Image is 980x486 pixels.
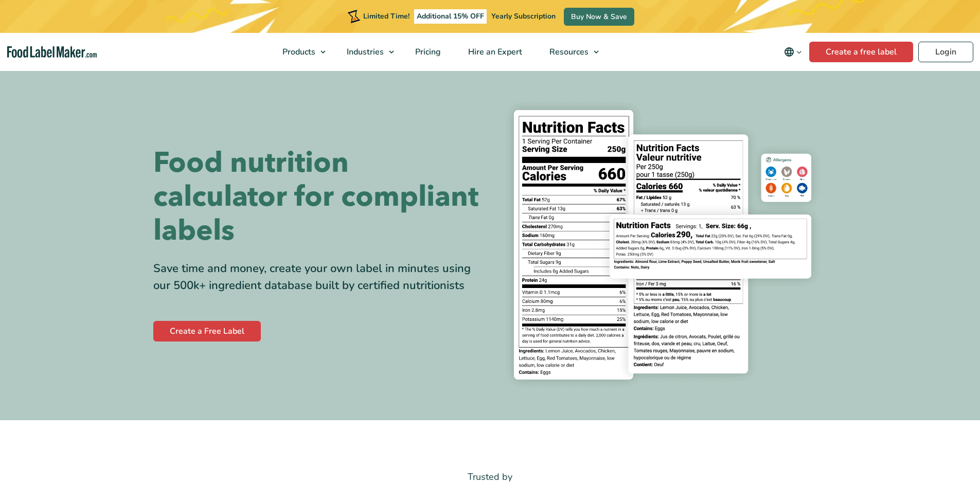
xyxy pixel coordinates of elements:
[153,321,261,341] a: Create a Free Label
[344,46,385,58] span: Industries
[777,42,809,62] button: Change language
[269,33,331,71] a: Products
[546,46,590,58] span: Resources
[536,33,604,71] a: Resources
[153,470,827,484] p: Trusted by
[402,33,452,71] a: Pricing
[455,33,533,71] a: Hire an Expert
[153,146,483,248] h1: Food nutrition calculator for compliant labels
[279,46,316,58] span: Products
[465,46,523,58] span: Hire an Expert
[153,260,483,294] div: Save time and money, create your own label in minutes using our 500k+ ingredient database built b...
[491,11,556,21] span: Yearly Subscription
[333,33,399,71] a: Industries
[7,46,97,58] a: Food Label Maker homepage
[564,8,634,26] a: Buy Now & Save
[363,11,409,21] span: Limited Time!
[918,42,973,62] a: Login
[414,9,487,24] span: Additional 15% OFF
[809,42,913,62] a: Create a free label
[412,46,442,58] span: Pricing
